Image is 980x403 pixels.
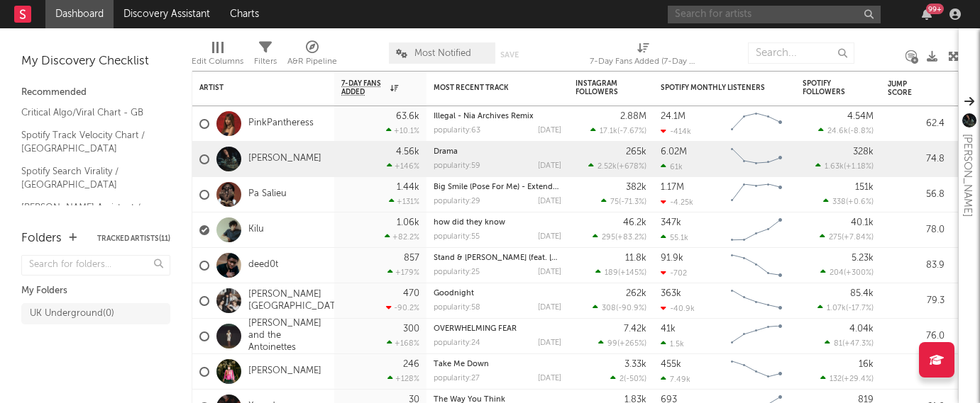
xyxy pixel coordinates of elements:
[661,360,681,369] div: 455k
[823,197,874,206] div: ( )
[725,142,788,177] svg: Chart title
[827,305,846,312] span: 1.07k
[434,290,474,297] a: Goodnight
[844,340,871,348] span: +47.3 %
[387,268,419,277] div: +179 %
[850,127,871,135] span: -8.8 %
[21,303,170,324] a: UK Underground(0)
[414,49,471,58] span: Most Notified
[248,259,278,271] a: deed0t
[287,35,337,76] div: A&R Pipeline
[661,324,676,334] div: 41k
[661,218,681,227] div: 347k
[434,113,534,120] a: Illegal - Nia Archives Remix
[661,304,695,313] div: -40.9k
[661,147,687,157] div: 6.02M
[248,118,314,130] a: PinkPantheress
[850,289,874,298] div: 85.4k
[538,198,561,205] div: [DATE]
[661,162,683,171] div: 61k
[624,324,646,334] div: 7.42k
[590,35,696,76] div: 7-Day Fans Added (7-Day Fans Added)
[248,224,264,236] a: Kilu
[434,268,480,276] div: popularity: 25
[959,134,976,217] div: [PERSON_NAME]
[248,289,344,313] a: [PERSON_NAME][GEOGRAPHIC_DATA]
[855,183,874,192] div: 151k
[820,268,874,277] div: ( )
[588,161,646,171] div: ( )
[847,112,874,121] div: 4.54M
[852,254,874,263] div: 5.23k
[434,84,540,92] div: Most Recent Track
[434,375,480,382] div: popularity: 27
[661,268,687,278] div: -702
[598,339,646,348] div: ( )
[661,84,767,92] div: Spotify Monthly Listeners
[434,148,458,156] a: Drama
[248,188,287,200] a: Pa Salieu
[434,361,561,368] div: Take Me Down
[605,269,618,277] span: 189
[661,198,693,207] div: -4.25k
[815,161,874,171] div: ( )
[661,254,683,263] div: 91.9k
[21,230,62,247] div: Folders
[661,339,684,348] div: 1.5k
[661,112,686,121] div: 24.1M
[389,197,419,206] div: +131 %
[888,151,945,168] div: 74.8
[888,328,945,345] div: 76.0
[626,289,646,298] div: 262k
[803,79,852,96] div: Spotify Followers
[248,153,321,165] a: [PERSON_NAME]
[21,105,156,120] a: Critical Algo/Viral Chart - GB
[600,127,617,135] span: 17.1k
[21,84,170,101] div: Recommended
[829,234,842,242] span: 275
[825,163,844,171] span: 1.63k
[21,200,156,229] a: [PERSON_NAME] Assistant / [GEOGRAPHIC_DATA]
[661,127,691,136] div: -414k
[725,177,788,212] svg: Chart title
[595,268,646,277] div: ( )
[602,305,616,312] span: 308
[434,183,578,191] a: Big Smile (Pose For Me) - Extended Mix
[602,234,615,242] span: 295
[610,198,619,206] span: 75
[386,126,419,135] div: +10.1 %
[404,254,419,263] div: 857
[598,163,617,171] span: 2.52k
[607,340,617,348] span: 99
[888,80,923,97] div: Jump Score
[403,360,419,369] div: 246
[618,305,644,312] span: -90.9 %
[538,233,561,241] div: [DATE]
[434,162,480,170] div: popularity: 59
[21,255,170,276] input: Search for folders...
[888,186,945,203] div: 56.8
[500,51,519,59] button: Save
[434,325,561,333] div: OVERWHELMING FEAR
[254,53,277,70] div: Filters
[661,289,681,298] div: 363k
[830,269,844,277] span: 204
[538,339,561,347] div: [DATE]
[926,4,944,14] div: 99 +
[888,293,945,310] div: 79.3
[844,234,871,242] span: +7.84 %
[21,283,170,300] div: My Folders
[434,127,480,135] div: popularity: 63
[827,127,848,135] span: 24.6k
[434,304,480,312] div: popularity: 58
[287,53,337,70] div: A&R Pipeline
[434,219,505,227] a: how did they know
[538,304,561,312] div: [DATE]
[397,183,419,192] div: 1.44k
[385,232,419,242] div: +82.2 %
[192,35,243,76] div: Edit Columns
[620,340,644,348] span: +265 %
[434,198,480,205] div: popularity: 29
[403,324,419,334] div: 300
[725,248,788,283] svg: Chart title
